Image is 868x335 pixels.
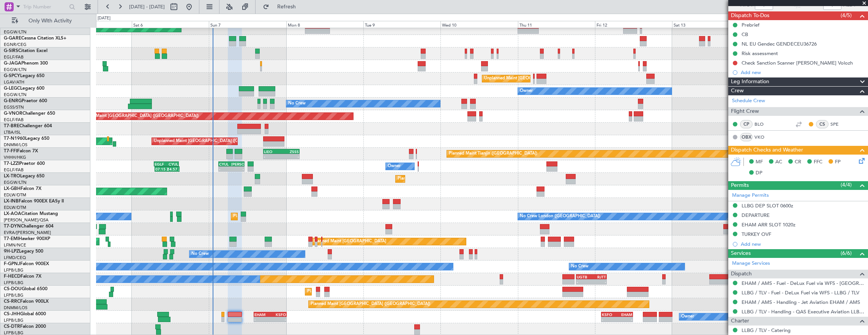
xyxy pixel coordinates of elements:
[154,136,279,147] div: Unplanned Maint [GEOGRAPHIC_DATA] ([GEOGRAPHIC_DATA])
[740,133,753,141] div: OBX
[4,305,27,311] a: DNMM/LOS
[4,74,44,78] a: G-SPCYLegacy 650
[731,87,744,95] span: Crew
[672,21,749,28] div: Sat 13
[617,312,632,317] div: EHAM
[741,69,864,76] div: Add new
[732,260,770,267] a: Manage Services
[4,74,20,78] span: G-SPCY
[742,212,770,218] div: DEPARTURE
[4,36,66,41] a: G-GARECessna Citation XLS+
[4,42,27,47] a: EGNR/CEG
[571,261,589,272] div: No Crew
[4,92,27,98] a: EGGW/LTN
[363,21,440,28] div: Tue 9
[518,21,595,28] div: Thu 11
[742,221,795,228] div: EHAM ARR SLOT 1020z
[209,21,286,28] div: Sun 7
[4,287,22,291] span: CS-DOU
[4,124,19,128] span: T7-BRE
[4,262,49,266] a: F-GPNJFalcon 900EX
[592,275,606,279] div: RJTT
[129,3,165,10] span: [DATE] - [DATE]
[4,299,49,304] a: CS-RRCFalcon 900LX
[775,158,782,166] span: AC
[4,299,20,304] span: CS-RRC
[4,86,20,91] span: G-LEGC
[4,255,26,261] a: LFMD/CEQ
[602,317,617,322] div: -
[264,154,281,159] div: -
[254,317,270,322] div: -
[4,312,20,316] span: CS-JHH
[742,231,771,237] div: TURKEY OVF
[841,249,852,257] span: (6/6)
[4,67,27,73] a: EGGW/LTN
[98,15,110,22] div: [DATE]
[754,121,772,128] a: BLO
[167,167,179,171] div: 14:57 Z
[166,162,178,166] div: CYUL
[4,136,49,141] a: T7-N1960Legacy 650
[219,167,232,171] div: -
[4,186,21,191] span: LX-GBH
[816,120,829,128] div: CS
[754,134,772,141] a: VKO
[577,275,591,279] div: UGTB
[731,11,769,20] span: Dispatch To-Dos
[271,4,303,9] span: Refresh
[731,77,769,86] span: Leg Information
[742,31,748,38] div: CB
[742,327,791,333] a: LLBG / TLV - Catering
[4,149,17,153] span: T7-FFI
[4,192,26,198] a: EDLW/DTM
[4,205,26,210] a: EDLW/DTM
[4,324,46,329] a: CS-DTRFalcon 2000
[602,312,617,317] div: KSFO
[742,60,853,66] div: Check Sanction Scanner [PERSON_NAME] Volozh
[288,98,306,109] div: No Crew
[742,280,864,286] a: EHAM / AMS - Fuel - DeLux Fuel via WFS - [GEOGRAPHIC_DATA] / AMS
[740,120,753,128] div: CP
[4,230,51,235] a: EVRA/[PERSON_NAME]
[731,317,749,326] span: Charter
[4,174,20,179] span: LX-TRO
[756,158,763,166] span: MF
[231,167,244,171] div: -
[4,54,24,60] a: EGLF/FAB
[4,237,19,241] span: T7-EMI
[4,149,38,153] a: T7-FFIFalcon 7X
[4,262,20,266] span: F-GPNJ
[388,161,401,172] div: Owner
[4,49,47,53] a: G-SIRSCitation Excel
[314,236,386,247] div: Planned Maint [GEOGRAPHIC_DATA]
[4,287,47,291] a: CS-DOUGlobal 6500
[4,136,25,141] span: T7-N1960
[4,249,43,254] a: 9H-LPZLegacy 500
[4,61,21,66] span: G-JAGA
[4,99,47,103] a: G-ENRGPraetor 600
[281,154,299,159] div: -
[4,130,21,135] a: LTBA/ISL
[23,1,67,13] input: Trip Number
[742,41,817,47] div: NL EU Gendec GENDECEU36726
[4,267,24,273] a: LFPB/LBG
[286,21,363,28] div: Mon 8
[4,117,24,123] a: EGLF/FAB
[4,174,44,179] a: LX-TROLegacy 650
[830,121,847,128] a: SPE
[4,199,19,204] span: LX-INB
[449,148,537,160] div: Planned Maint Tianjin ([GEOGRAPHIC_DATA])
[4,224,54,229] a: T7-DYNChallenger 604
[732,192,769,199] a: Manage Permits
[742,308,864,315] a: LLBG / TLV - Handling - QAS Executive Aviation LLBG / TLV
[4,167,24,173] a: EGLF/FAB
[4,111,22,116] span: G-VNOR
[4,237,50,241] a: T7-EMIHawker 900XP
[4,242,26,248] a: LFMN/NCE
[731,181,749,190] span: Permits
[4,318,24,323] a: LFPB/LBG
[4,49,18,53] span: G-SIRS
[4,224,21,229] span: T7-DYN
[233,211,353,222] div: Planned Maint [GEOGRAPHIC_DATA] ([GEOGRAPHIC_DATA])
